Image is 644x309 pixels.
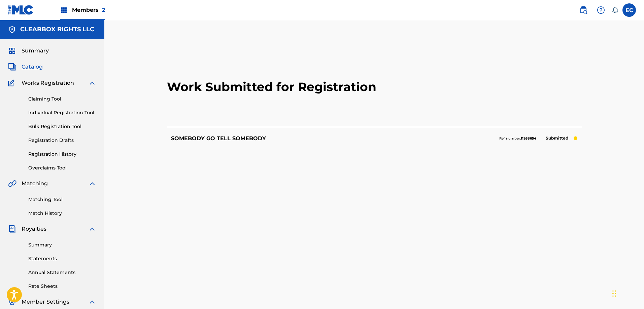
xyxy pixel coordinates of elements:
img: search [579,6,587,14]
span: Catalog [22,63,43,71]
a: CatalogCatalog [8,63,43,71]
span: Summary [22,47,49,55]
h5: CLEARBOX RIGHTS LLC [20,26,94,33]
a: Annual Statements [28,269,96,276]
a: Bulk Registration Tool [28,123,96,130]
strong: 11958654 [521,136,536,141]
div: Notifications [612,7,618,13]
img: Member Settings [8,298,16,306]
a: Claiming Tool [28,95,96,103]
a: Match History [28,210,96,217]
a: Summary [28,241,96,248]
img: MLC Logo [8,5,34,15]
a: Rate Sheets [28,283,96,290]
img: Catalog [8,63,16,71]
a: Statements [28,255,96,262]
span: 2 [102,7,105,13]
img: expand [88,180,96,188]
img: Accounts [8,26,16,34]
img: Top Rightsholders [60,6,68,14]
p: SOMEBODY GO TELL SOMEBODY [171,134,266,143]
a: Registration History [28,151,96,158]
img: Royalties [8,225,16,233]
div: Help [594,3,608,17]
a: Overclaims Tool [28,164,96,171]
img: Summary [8,47,16,55]
a: Public Search [577,3,590,17]
iframe: Chat Widget [610,277,644,309]
a: SummarySummary [8,47,49,55]
img: expand [88,298,96,306]
img: Works Registration [8,79,17,87]
a: Individual Registration Tool [28,109,96,116]
a: Matching Tool [28,196,96,203]
span: Matching [22,180,48,188]
iframe: Resource Center [625,204,644,258]
p: Submitted [542,133,572,143]
div: User Menu [622,3,636,17]
span: Members [72,6,105,14]
h2: Work Submitted for Registration [167,47,582,127]
span: Member Settings [22,298,69,306]
img: expand [88,225,96,233]
img: help [597,6,605,14]
div: Drag [612,283,616,304]
a: Registration Drafts [28,137,96,144]
p: Ref number: [499,136,536,142]
img: Matching [8,180,16,188]
span: Works Registration [22,79,74,87]
img: expand [88,79,96,87]
span: Royalties [22,225,46,233]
